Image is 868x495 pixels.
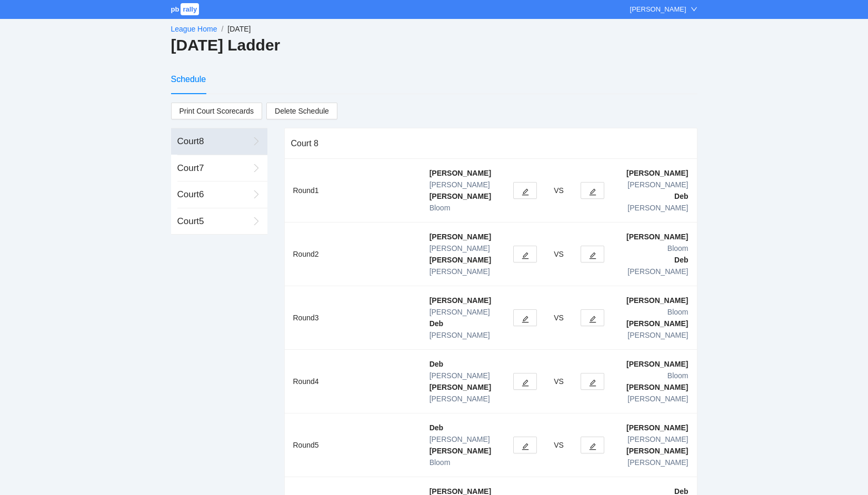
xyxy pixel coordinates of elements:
b: [PERSON_NAME] [626,233,688,241]
span: [PERSON_NAME] [430,244,490,252]
b: Deb [430,423,443,432]
b: [PERSON_NAME] [430,192,491,200]
button: edit [581,182,604,199]
td: VS [545,413,572,477]
span: [PERSON_NAME] [627,395,688,403]
span: [PERSON_NAME] [627,267,688,276]
h2: [DATE] Ladder [171,35,697,56]
div: Court 5 [177,215,249,228]
button: edit [513,309,537,326]
button: edit [513,246,537,262]
b: [PERSON_NAME] [626,169,688,177]
span: edit [522,379,529,387]
b: [PERSON_NAME] [430,383,491,391]
button: Delete Schedule [266,103,337,119]
span: pb [171,5,179,13]
button: edit [581,309,604,326]
span: edit [589,379,596,387]
span: edit [522,315,529,323]
span: [PERSON_NAME] [430,331,490,339]
span: Bloom [667,244,689,252]
span: edit [589,251,596,259]
span: [PERSON_NAME] [627,204,688,212]
b: Deb [674,256,688,264]
td: Round 5 [285,413,421,477]
button: edit [513,373,537,390]
span: edit [522,188,529,196]
b: [PERSON_NAME] [626,360,688,368]
span: Bloom [430,204,451,212]
b: Deb [430,319,443,328]
span: [PERSON_NAME] [627,331,688,339]
span: [PERSON_NAME] [430,267,490,276]
a: Print Court Scorecards [171,103,263,119]
span: Delete Schedule [275,105,329,117]
span: [PERSON_NAME] [430,308,490,316]
b: [PERSON_NAME] [626,296,688,305]
span: Bloom [667,371,689,380]
b: [PERSON_NAME] [626,383,688,391]
b: [PERSON_NAME] [430,233,491,241]
b: [PERSON_NAME] [626,447,688,455]
span: edit [522,251,529,259]
span: edit [589,188,596,196]
span: [PERSON_NAME] [430,435,490,443]
td: Round 3 [285,286,421,350]
td: Round 2 [285,223,421,286]
div: Schedule [171,73,206,86]
span: down [691,6,697,13]
div: Court 8 [177,135,249,148]
td: VS [545,350,572,413]
div: Court 7 [177,161,249,175]
td: VS [545,286,572,350]
button: edit [581,373,604,390]
button: edit [581,246,604,262]
div: Court 8 [291,128,691,158]
span: [PERSON_NAME] [627,458,688,467]
span: edit [589,315,596,323]
a: League Home [171,25,217,33]
span: [PERSON_NAME] [627,180,688,189]
td: Round 1 [285,159,421,223]
span: Bloom [430,458,451,467]
b: [PERSON_NAME] [430,169,491,177]
b: Deb [430,360,443,368]
span: edit [522,442,529,450]
span: [PERSON_NAME] [430,395,490,403]
span: rally [181,3,199,15]
span: [PERSON_NAME] [430,180,490,189]
b: [PERSON_NAME] [430,296,491,305]
td: VS [545,159,572,223]
span: Print Court Scorecards [179,103,254,119]
b: [PERSON_NAME] [430,256,491,264]
div: [PERSON_NAME] [630,4,686,15]
b: [PERSON_NAME] [430,447,491,455]
b: [PERSON_NAME] [626,423,688,432]
span: [PERSON_NAME] [430,371,490,380]
b: Deb [674,192,688,200]
td: VS [545,223,572,286]
span: / [221,25,223,33]
a: pbrally [171,5,201,13]
span: edit [589,442,596,450]
div: Court 6 [177,188,249,201]
button: edit [513,182,537,199]
button: edit [513,437,537,453]
b: [PERSON_NAME] [626,319,688,328]
td: Round 4 [285,350,421,413]
span: [PERSON_NAME] [627,435,688,443]
button: edit [581,437,604,453]
span: [DATE] [227,25,251,33]
span: Bloom [667,308,689,316]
